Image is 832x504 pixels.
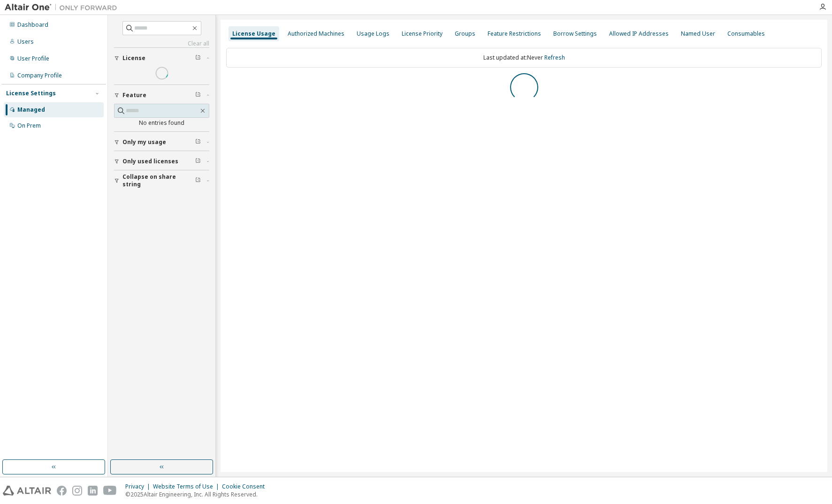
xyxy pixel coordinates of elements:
[288,30,344,38] div: Authorized Machines
[17,55,49,62] div: User Profile
[544,53,565,61] a: Refresh
[5,3,122,12] img: Altair One
[195,158,201,165] span: Clear filter
[114,170,209,191] button: Collapse on share string
[681,30,715,38] div: Named User
[17,38,34,46] div: Users
[122,138,166,146] span: Only my usage
[17,21,48,29] div: Dashboard
[114,48,209,69] button: License
[195,54,201,62] span: Clear filter
[122,54,145,62] span: License
[226,48,822,68] div: Last updated at: Never
[122,173,195,188] span: Collapse on share string
[6,90,56,97] div: License Settings
[114,40,209,47] a: Clear all
[57,486,67,496] img: facebook.svg
[3,486,51,496] img: altair_logo.svg
[17,106,45,114] div: Managed
[114,151,209,172] button: Only used licenses
[125,483,153,490] div: Privacy
[455,30,475,38] div: Groups
[153,483,222,490] div: Website Terms of Use
[195,92,201,99] span: Clear filter
[114,85,209,106] button: Feature
[122,92,146,99] span: Feature
[222,483,270,490] div: Cookie Consent
[114,119,209,127] div: No entries found
[357,30,389,38] div: Usage Logs
[553,30,597,38] div: Borrow Settings
[232,30,275,38] div: License Usage
[17,122,41,130] div: On Prem
[402,30,443,38] div: License Priority
[727,30,765,38] div: Consumables
[125,490,270,498] p: © 2025 Altair Engineering, Inc. All Rights Reserved.
[195,177,201,184] span: Clear filter
[609,30,669,38] div: Allowed IP Addresses
[114,132,209,153] button: Only my usage
[195,138,201,146] span: Clear filter
[488,30,541,38] div: Feature Restrictions
[122,158,178,165] span: Only used licenses
[17,72,62,79] div: Company Profile
[103,486,117,496] img: youtube.svg
[72,486,82,496] img: instagram.svg
[88,486,98,496] img: linkedin.svg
